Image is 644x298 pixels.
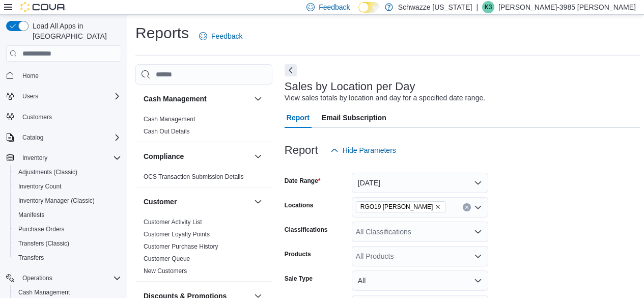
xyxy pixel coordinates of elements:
[285,226,328,234] label: Classifications
[2,130,125,145] button: Catalog
[2,271,125,285] button: Operations
[14,223,121,235] span: Purchase Orders
[144,115,195,123] span: Cash Management
[10,194,125,208] button: Inventory Manager (Classic)
[319,2,350,12] span: Feedback
[10,208,125,222] button: Manifests
[195,26,246,46] a: Feedback
[144,151,250,161] button: Compliance
[18,111,121,123] span: Customers
[398,1,472,13] p: Schwazze [US_STATE]
[18,211,44,219] span: Manifests
[474,252,482,260] button: Open list of options
[482,1,494,13] div: Kandice-3985 Marquez
[18,225,65,233] span: Purchase Orders
[252,196,264,208] button: Customer
[435,204,441,210] button: Remove RGO19 Hobbs from selection in this group
[135,23,189,43] h1: Reports
[474,203,482,211] button: Open list of options
[285,64,297,76] button: Next
[463,203,471,211] button: Clear input
[14,166,81,178] a: Adjustments (Classic)
[144,231,210,238] a: Customer Loyalty Points
[352,270,488,291] button: All
[14,209,121,221] span: Manifests
[144,94,207,104] h3: Cash Management
[22,113,52,121] span: Customers
[18,182,62,191] span: Inventory Count
[18,70,43,82] a: Home
[18,239,69,248] span: Transfers (Classic)
[144,219,202,226] a: Customer Activity List
[144,116,195,123] a: Cash Management
[343,145,396,155] span: Hide Parameters
[144,242,218,251] span: Customer Purchase History
[2,68,125,83] button: Home
[285,80,415,93] h3: Sales by Location per Day
[144,267,187,275] a: New Customers
[18,90,121,102] span: Users
[14,237,73,250] a: Transfers (Classic)
[10,251,125,265] button: Transfers
[144,94,250,104] button: Cash Management
[498,1,636,13] p: [PERSON_NAME]-3985 [PERSON_NAME]
[144,267,187,275] span: New Customers
[22,154,47,162] span: Inventory
[20,2,66,12] img: Cova
[144,243,218,250] a: Customer Purchase History
[18,168,77,176] span: Adjustments (Classic)
[287,107,310,128] span: Report
[18,69,121,82] span: Home
[22,92,38,100] span: Users
[2,89,125,103] button: Users
[18,272,121,284] span: Operations
[18,152,51,164] button: Inventory
[135,216,272,281] div: Customer
[285,177,321,185] label: Date Range
[135,113,272,142] div: Cash Management
[18,254,44,262] span: Transfers
[14,195,99,207] a: Inventory Manager (Classic)
[14,209,48,221] a: Manifests
[485,1,492,13] span: K3
[22,133,43,142] span: Catalog
[22,274,52,282] span: Operations
[285,144,318,156] h3: Report
[14,180,66,193] a: Inventory Count
[18,288,70,296] span: Cash Management
[285,93,485,103] div: View sales totals by location and day for a specified date range.
[252,150,264,162] button: Compliance
[285,275,313,283] label: Sale Type
[2,151,125,165] button: Inventory
[144,230,210,238] span: Customer Loyalty Points
[10,165,125,179] button: Adjustments (Classic)
[144,197,250,207] button: Customer
[144,255,190,263] span: Customer Queue
[18,131,121,144] span: Catalog
[285,250,311,258] label: Products
[18,90,42,102] button: Users
[14,166,121,178] span: Adjustments (Classic)
[18,131,47,144] button: Catalog
[29,21,121,41] span: Load All Apps in [GEOGRAPHIC_DATA]
[144,255,190,262] a: Customer Queue
[14,252,121,264] span: Transfers
[22,72,39,80] span: Home
[360,202,433,212] span: RGO19 [PERSON_NAME]
[144,197,177,207] h3: Customer
[18,111,56,123] a: Customers
[2,110,125,124] button: Customers
[285,201,314,209] label: Locations
[358,13,359,13] span: Dark Mode
[356,201,446,212] span: RGO19 Hobbs
[358,2,380,13] input: Dark Mode
[10,179,125,194] button: Inventory Count
[10,236,125,251] button: Transfers (Classic)
[10,222,125,236] button: Purchase Orders
[144,218,202,226] span: Customer Activity List
[18,272,57,284] button: Operations
[252,93,264,105] button: Cash Management
[474,228,482,236] button: Open list of options
[352,173,488,193] button: [DATE]
[144,173,244,180] a: OCS Transaction Submission Details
